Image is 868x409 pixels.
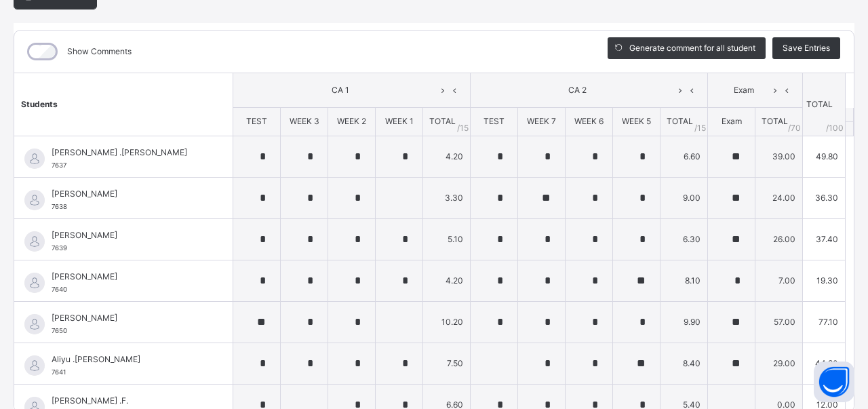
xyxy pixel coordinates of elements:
[660,301,708,343] td: 9.90
[826,122,844,134] span: /100
[423,218,471,260] td: 5.10
[755,343,803,384] td: 29.00
[429,116,456,126] span: TOTAL
[52,327,67,334] span: 7650
[755,177,803,218] td: 24.00
[755,301,803,343] td: 57.00
[423,136,471,177] td: 4.20
[755,218,803,260] td: 26.00
[755,136,803,177] td: 39.00
[24,314,45,334] img: default.svg
[246,116,267,126] span: TEST
[660,177,708,218] td: 9.00
[694,122,706,134] span: / 15
[67,45,132,58] label: Show Comments
[52,286,67,293] span: 7640
[423,301,471,343] td: 10.20
[52,271,202,283] span: [PERSON_NAME]
[385,116,414,126] span: WEEK 1
[484,116,505,126] span: TEST
[803,260,846,301] td: 19.30
[457,122,469,134] span: / 15
[24,190,45,210] img: default.svg
[24,273,45,293] img: default.svg
[803,177,846,218] td: 36.30
[52,353,202,366] span: Aliyu .[PERSON_NAME]
[803,73,846,136] th: TOTAL
[783,42,830,54] span: Save Entries
[52,229,202,241] span: [PERSON_NAME]
[481,84,674,96] span: CA 2
[660,343,708,384] td: 8.40
[755,260,803,301] td: 7.00
[337,116,366,126] span: WEEK 2
[718,84,769,96] span: Exam
[243,84,437,96] span: CA 1
[574,116,604,126] span: WEEK 6
[423,260,471,301] td: 4.20
[52,147,202,159] span: [PERSON_NAME] .[PERSON_NAME]
[660,218,708,260] td: 6.30
[622,116,651,126] span: WEEK 5
[423,177,471,218] td: 3.30
[290,116,319,126] span: WEEK 3
[423,343,471,384] td: 7.50
[52,312,202,324] span: [PERSON_NAME]
[24,355,45,376] img: default.svg
[52,161,66,169] span: 7637
[52,368,66,376] span: 7641
[660,260,708,301] td: 8.10
[762,116,788,126] span: TOTAL
[722,116,742,126] span: Exam
[803,136,846,177] td: 49.80
[788,122,801,134] span: / 70
[803,343,846,384] td: 44.90
[629,42,755,54] span: Generate comment for all student
[52,188,202,200] span: [PERSON_NAME]
[527,116,556,126] span: WEEK 7
[52,244,67,252] span: 7639
[660,136,708,177] td: 6.60
[814,362,854,402] button: Open asap
[803,218,846,260] td: 37.40
[21,99,58,109] span: Students
[24,149,45,169] img: default.svg
[24,231,45,252] img: default.svg
[667,116,693,126] span: TOTAL
[803,301,846,343] td: 77.10
[52,395,202,407] span: [PERSON_NAME] .F.
[52,203,67,210] span: 7638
